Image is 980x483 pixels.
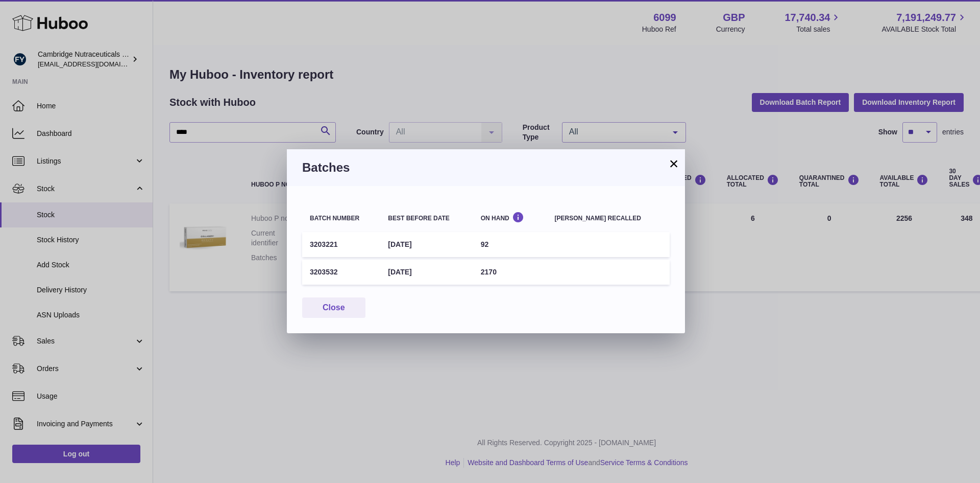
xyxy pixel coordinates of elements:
div: Best before date [388,215,465,222]
td: 92 [473,232,547,257]
div: Batch number [310,215,373,222]
td: [DATE] [380,232,473,257]
div: On Hand [481,212,540,221]
button: Close [302,297,365,318]
td: [DATE] [380,260,473,285]
h3: Batches [302,159,670,176]
td: 3203221 [302,232,380,257]
button: × [668,157,680,170]
td: 3203532 [302,260,380,285]
td: 2170 [473,260,547,285]
div: [PERSON_NAME] recalled [555,215,662,222]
